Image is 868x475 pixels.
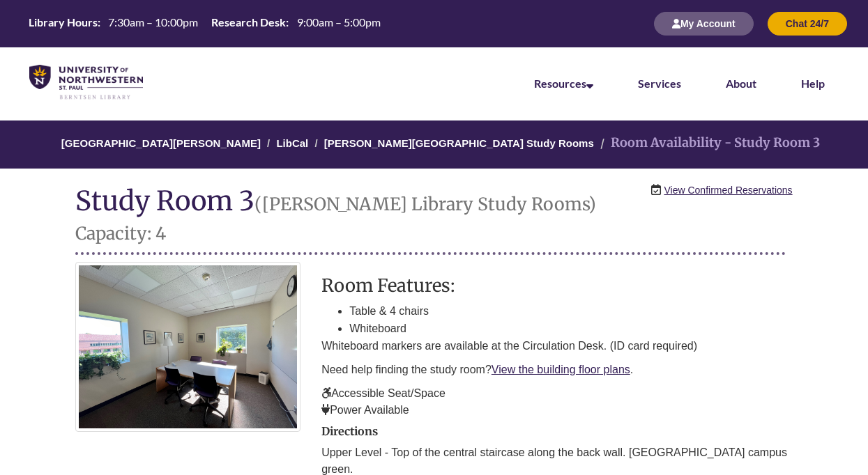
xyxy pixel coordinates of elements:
[23,15,386,33] a: Hours Today
[349,320,793,338] li: Whiteboard
[654,17,754,29] a: My Account
[321,276,793,295] h3: Room Features:
[768,17,847,29] a: Chat 24/7
[768,12,847,36] button: Chat 24/7
[61,137,261,149] a: [GEOGRAPHIC_DATA][PERSON_NAME]
[324,137,594,149] a: [PERSON_NAME][GEOGRAPHIC_DATA] Study Rooms
[534,77,593,90] a: Resources
[321,426,793,438] h2: Directions
[638,77,681,90] a: Services
[321,276,793,419] div: description
[75,120,792,169] nav: Breadcrumb
[75,262,300,433] img: Study Room 3
[297,15,381,29] span: 9:00am – 5:00pm
[654,12,754,36] button: My Account
[108,15,198,29] span: 7:30am – 10:00pm
[75,222,166,244] small: Capacity: 4
[321,385,793,419] p: Accessible Seat/Space Power Available
[492,364,630,375] a: View the building floor plans
[276,137,308,149] a: LibCal
[23,15,386,31] table: Hours Today
[597,133,820,153] li: Room Availability - Study Room 3
[801,77,825,90] a: Help
[664,182,792,198] a: View Confirmed Reservations
[206,15,291,30] th: Research Desk:
[321,361,793,378] p: Need help finding the study room? .
[321,338,793,355] p: Whiteboard markers are available at the Circulation Desk. (ID card required)
[726,77,756,90] a: About
[349,302,793,320] li: Table & 4 chairs
[29,65,143,101] img: UNWSP Library Logo
[23,15,102,30] th: Library Hours:
[75,186,785,254] h1: Study Room 3
[254,193,596,215] small: ([PERSON_NAME] Library Study Rooms)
